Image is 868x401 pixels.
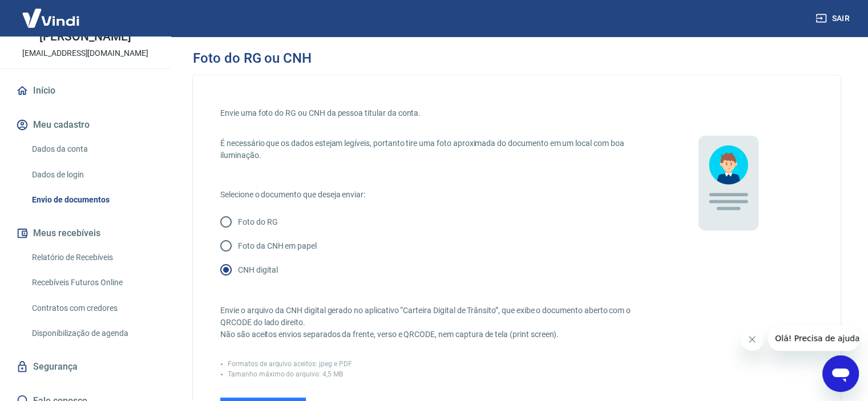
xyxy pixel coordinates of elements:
button: Meu cadastro [14,112,157,137]
p: Foto do RG [238,216,278,228]
p: Envie uma foto do RG ou CNH da pessoa titular da conta. [220,107,642,119]
p: [EMAIL_ADDRESS][DOMAIN_NAME] [22,47,148,59]
p: [PERSON_NAME] [PERSON_NAME] [9,19,162,43]
iframe: Botão para abrir a janela de mensagens [822,355,859,392]
iframe: Mensagem da empresa [768,326,859,351]
p: Envie o arquivo da CNH digital gerado no aplicativo “Carteira Digital de Trânsito”, que exibe o d... [220,305,642,341]
button: Meus recebíveis [14,221,157,246]
span: Olá! Precisa de ajuda? [7,8,96,17]
a: Disponibilização de agenda [27,322,157,345]
a: Relatório de Recebíveis [27,246,157,269]
p: É necessário que os dados estejam legíveis, portanto tire uma foto aproximada do documento em um ... [220,137,642,161]
iframe: Fechar mensagem [741,328,764,351]
a: Envio de documentos [27,188,157,212]
p: Tamanho máximo do arquivo: 4,5 MB [228,369,343,379]
img: 9UttyuGgyT+7LlLseZI9Bh5IL9fdlyU7YsUREGKXXh6YNWHhDkCHSobsCnUJ8bxtmpXAruDXapAwAAAAAAAAAAAAAAAAAAAAA... [642,103,813,274]
button: Sair [813,8,854,29]
a: Início [14,78,157,103]
h3: Foto do RG ou CNH [193,50,312,66]
p: Selecione o documento que deseja enviar: [220,189,642,201]
p: Foto da CNH em papel [238,240,317,252]
img: Vindi [14,1,88,35]
a: Recebíveis Futuros Online [27,271,157,294]
p: CNH digital [238,264,277,276]
p: Formatos de arquivo aceitos: jpeg e PDF [228,359,352,369]
a: Dados da conta [27,137,157,161]
a: Segurança [14,354,157,379]
a: Dados de login [27,163,157,187]
a: Contratos com credores [27,297,157,320]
